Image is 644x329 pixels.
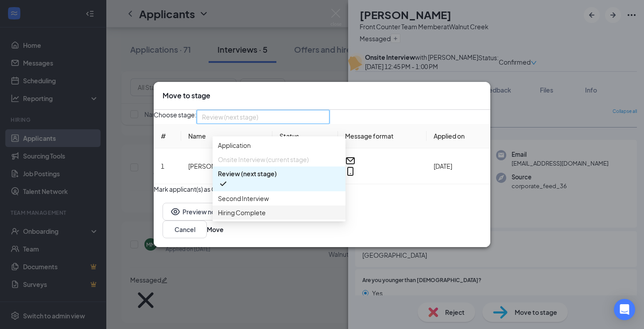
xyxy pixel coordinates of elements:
[163,91,210,101] h3: Move to stage
[207,224,224,234] button: Move
[218,155,309,164] span: Onsite Interview (current stage)
[345,155,356,166] svg: Email
[163,203,249,221] button: EyePreview notification
[338,124,427,148] th: Message format
[154,124,181,148] th: #
[154,184,490,194] p: Mark applicant(s) as Completed for Onsite Interview
[218,169,277,178] span: Review (next stage)
[181,148,272,184] td: [PERSON_NAME]
[154,110,197,124] span: Choose stage:
[170,206,181,217] svg: Eye
[345,166,356,177] svg: MobileSms
[427,148,490,184] td: [DATE]
[161,162,164,170] span: 1
[202,110,258,124] span: Review (next stage)
[218,140,251,150] span: Application
[163,221,207,238] button: Cancel
[614,299,635,320] div: Open Intercom Messenger
[427,124,490,148] th: Applied on
[181,124,272,148] th: Name
[218,194,269,203] span: Second Interview
[218,208,266,217] span: Hiring Complete
[272,124,338,148] th: Status
[218,178,229,189] svg: Checkmark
